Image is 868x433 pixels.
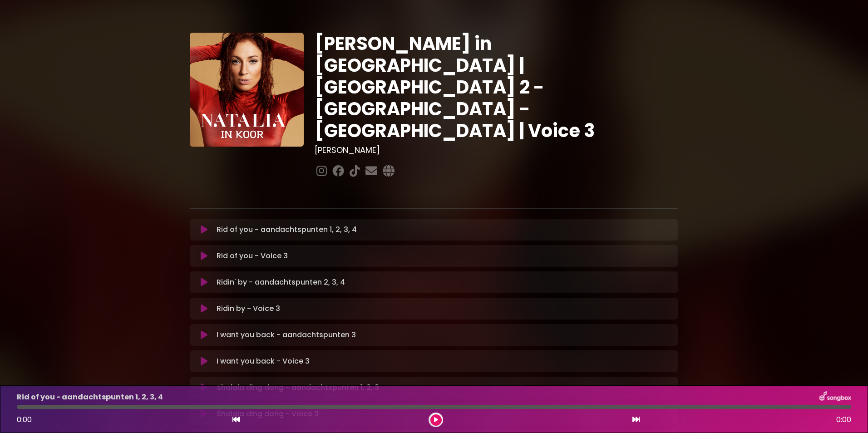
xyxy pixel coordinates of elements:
p: I want you back - Voice 3 [217,356,310,367]
p: Rid of you - aandachtspunten 1, 2, 3, 4 [217,224,357,235]
span: 0:00 [836,414,851,425]
p: Shalala ding dong - aandachtspunten 1, 2, 3 [217,382,379,393]
p: Ridin' by - aandachtspunten 2, 3, 4 [217,277,345,288]
p: I want you back - aandachtspunten 3 [217,330,356,340]
img: songbox-logo-white.png [819,391,851,403]
p: Rid of you - aandachtspunten 1, 2, 3, 4 [17,392,163,403]
p: Rid of you - Voice 3 [217,251,288,261]
p: Ridin by - Voice 3 [217,303,280,314]
img: YTVS25JmS9CLUqXqkEhs [190,33,304,147]
h3: [PERSON_NAME] [315,145,678,155]
h1: [PERSON_NAME] in [GEOGRAPHIC_DATA] | [GEOGRAPHIC_DATA] 2 - [GEOGRAPHIC_DATA] - [GEOGRAPHIC_DATA] ... [315,33,678,142]
span: 0:00 [17,414,32,425]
